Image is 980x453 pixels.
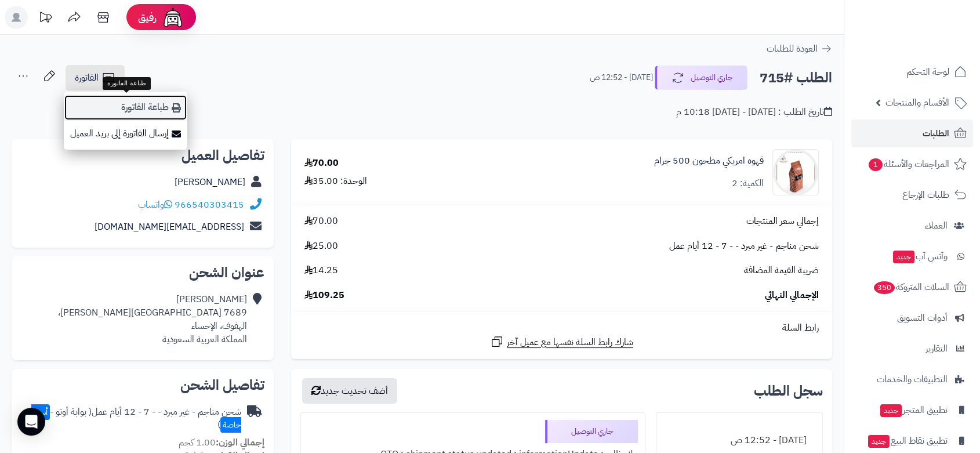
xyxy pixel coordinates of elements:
[760,66,832,90] h2: الطلب #715
[21,378,264,392] h2: تفاصيل الشحن
[216,436,264,450] strong: إجمالي الوزن:
[304,175,367,188] div: الوحدة: 35.00
[103,77,150,90] div: طباعة الفاتورة
[590,72,653,84] small: [DATE] - 12:52 ص
[744,264,819,277] span: ضريبة القيمة المضافة
[851,396,973,424] a: تطبيق المتجرجديد
[851,150,973,178] a: المراجعات والأسئلة1
[851,212,973,240] a: العملاء
[754,384,823,398] h3: سجل الطلب
[851,58,973,86] a: لوحة التحكم
[138,10,157,24] span: رفيق
[851,335,973,363] a: التقارير
[851,181,973,209] a: طلبات الإرجاع
[767,42,818,56] span: العودة للطلبات
[925,340,948,357] span: التقارير
[31,405,241,432] span: ( بوابة أوتو - )
[669,240,819,253] span: شحن مناجم - غير مبرد - - 7 - 12 أيام عمل
[746,215,819,228] span: إجمالي سعر المنتجات
[138,198,172,212] a: واتساب
[868,156,949,172] span: المراجعات والأسئلة
[773,149,818,195] img: 1696328983-%D9%82%D9%87%D9%88%D8%A9-%D8%A3%D9%85%D8%B1%D9%8A%D9%83%D9%8A-90x90.gif
[765,289,819,302] span: الإجمالي النهائي
[654,154,764,168] a: قهوه امريكي مطحون 500 جرام
[873,279,949,295] span: السلات المتروكة
[897,310,948,326] span: أدوات التسويق
[304,240,338,253] span: 25.00
[31,6,60,32] a: تحديثات المنصة
[655,66,747,90] button: جاري التوصيل
[21,148,264,162] h2: تفاصيل العميل
[923,125,949,142] span: الطلبات
[21,266,264,280] h2: عنوان الشحن
[851,119,973,147] a: الطلبات
[64,121,187,147] a: إرسال الفاتورة إلى بريد العميل
[873,281,896,295] span: 350
[902,187,949,203] span: طلبات الإرجاع
[892,248,948,264] span: وآتس آب
[304,289,344,302] span: 109.25
[75,71,99,85] span: الفاتورة
[901,9,969,33] img: logo-2.png
[296,321,827,335] div: رابط السلة
[877,371,948,387] span: التطبيقات والخدمات
[851,365,973,393] a: التطبيقات والخدمات
[95,220,244,234] a: [EMAIL_ADDRESS][DOMAIN_NAME]
[885,95,949,111] span: الأقسام والمنتجات
[66,65,125,90] a: الفاتورة
[302,378,397,404] button: أضف تحديث جديد
[175,198,244,212] a: 966540303415
[906,64,949,80] span: لوحة التحكم
[851,242,973,270] a: وآتس آبجديد
[31,404,241,433] span: أسعار خاصة
[879,402,948,418] span: تطبيق المتجر
[663,429,815,452] div: [DATE] - 12:52 ص
[767,42,832,56] a: العودة للطلبات
[64,95,187,121] a: طباعة الفاتورة
[732,177,764,190] div: الكمية: 2
[893,251,914,263] span: جديد
[17,408,45,436] div: Open Intercom Messenger
[304,157,339,170] div: 70.00
[304,215,338,228] span: 70.00
[58,293,247,346] div: [PERSON_NAME] 7689 [GEOGRAPHIC_DATA][PERSON_NAME]، الهفوف، الإحساء المملكة العربية السعودية
[867,433,948,449] span: تطبيق نقاط البيع
[868,158,883,172] span: 1
[175,175,245,189] a: [PERSON_NAME]
[21,405,241,432] div: شحن مناجم - غير مبرد - - 7 - 12 أيام عمل
[507,336,633,349] span: شارك رابط السلة نفسها مع عميل آخر
[868,435,890,448] span: جديد
[851,304,973,332] a: أدوات التسويق
[490,335,633,349] a: شارك رابط السلة نفسها مع عميل آخر
[925,218,948,234] span: العملاء
[545,420,638,443] div: جاري التوصيل
[880,404,902,417] span: جديد
[851,273,973,301] a: السلات المتروكة350
[179,436,264,450] small: 1.00 كجم
[676,106,832,119] div: تاريخ الطلب : [DATE] - [DATE] 10:18 م
[304,264,338,277] span: 14.25
[161,6,184,29] img: ai-face.png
